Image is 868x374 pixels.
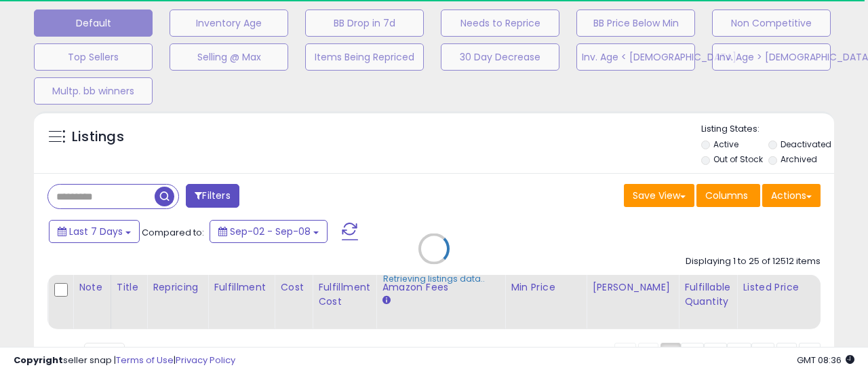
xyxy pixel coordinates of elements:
button: BB Price Below Min [576,10,695,37]
button: Top Sellers [34,43,153,71]
button: Needs to Reprice [441,10,559,37]
button: 30 Day Decrease [441,43,559,71]
button: Non Competitive [712,10,831,37]
button: Inv. Age > [DEMOGRAPHIC_DATA] [712,43,831,71]
button: Inv. Age < [DEMOGRAPHIC_DATA] [576,43,695,71]
button: Selling @ Max [170,43,288,71]
div: seller snap | | [14,354,235,367]
div: Retrieving listings data.. [383,272,485,284]
button: Inventory Age [170,10,288,37]
button: Default [34,10,153,37]
button: BB Drop in 7d [305,10,424,37]
button: Multp. bb winners [34,77,153,105]
button: Items Being Repriced [305,43,424,71]
strong: Copyright [14,354,63,367]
